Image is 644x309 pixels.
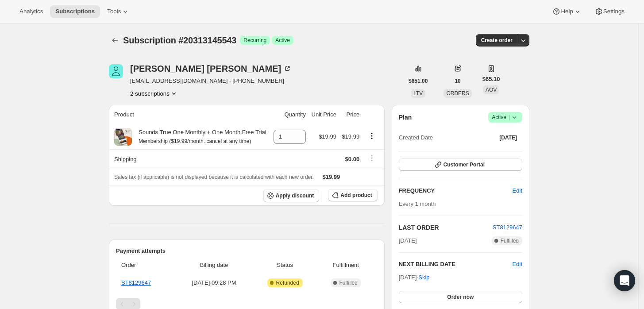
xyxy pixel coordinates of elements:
span: Fulfilled [339,279,358,286]
span: Help [561,8,573,15]
th: Price [339,105,362,124]
span: | [509,114,510,121]
span: ORDERS [446,90,469,97]
button: Settings [589,5,630,18]
button: 10 [449,75,466,87]
span: Status [255,261,314,270]
div: [PERSON_NAME] [PERSON_NAME] [130,64,292,73]
span: [DATE] [499,134,517,141]
th: Product [109,105,270,124]
span: Analytics [19,8,43,15]
h2: LAST ORDER [399,223,493,232]
span: Created Date [399,133,433,142]
span: Subscriptions [55,8,95,15]
span: $19.99 [323,174,340,180]
span: Subscription #20313145543 [123,35,236,45]
span: Apply discount [276,192,314,199]
span: 10 [455,77,460,85]
button: Order now [399,291,522,303]
h2: NEXT BILLING DATE [399,260,513,269]
th: Order [116,255,175,275]
span: Carol Logan [109,64,123,78]
button: Apply discount [263,189,320,202]
button: Tools [102,5,135,18]
th: Unit Price [309,105,339,124]
span: Fulfilled [501,237,519,244]
span: Edit [513,186,522,195]
span: $651.00 [409,77,428,85]
span: Tools [107,8,121,15]
span: Settings [603,8,625,15]
h2: Payment attempts [116,247,378,255]
span: $19.99 [319,133,336,140]
span: Order now [447,294,474,301]
span: Sales tax (if applicable) is not displayed because it is calculated with each new order. [114,174,314,180]
span: $0.00 [345,156,360,162]
span: Active [275,37,290,44]
button: Subscriptions [109,34,121,46]
h2: Plan [399,113,412,122]
span: AOV [486,87,497,93]
button: Skip [413,270,435,285]
button: $651.00 [403,75,433,87]
img: product img [114,128,132,146]
button: ST8129647 [493,223,522,232]
span: Every 1 month [399,201,436,207]
span: Customer Portal [443,161,485,168]
button: Customer Portal [399,158,522,171]
button: Product actions [365,131,379,141]
div: Sounds True One Monthly + One Month Free Trial [132,128,266,146]
button: Edit [513,260,522,269]
a: ST8129647 [493,224,522,231]
span: [DATE] [399,236,417,245]
button: [DATE] [494,131,522,144]
span: Refunded [276,279,299,286]
button: Subscriptions [50,5,100,18]
th: Shipping [109,149,270,169]
button: Analytics [14,5,48,18]
span: Active [492,113,519,122]
div: Open Intercom Messenger [614,270,635,291]
span: Recurring [243,37,266,44]
span: Create order [481,37,513,44]
small: Membership ($19.99/month. cancel at any time) [139,138,251,144]
span: Add product [340,192,372,199]
button: Product actions [130,89,178,98]
span: Skip [418,273,429,282]
span: Fulfillment [320,261,372,270]
span: LTV [413,90,423,97]
button: Help [547,5,587,18]
th: Quantity [270,105,309,124]
span: $19.99 [342,133,359,140]
button: Edit [507,184,528,198]
a: ST8129647 [121,279,151,286]
h2: FREQUENCY [399,186,513,195]
button: Create order [476,34,518,46]
span: [EMAIL_ADDRESS][DOMAIN_NAME] · [PHONE_NUMBER] [130,77,292,85]
button: Add product [328,189,377,201]
span: [DATE] · 09:28 PM [178,278,251,287]
span: Billing date [178,261,251,270]
span: $65.10 [482,75,500,84]
span: [DATE] · [399,274,430,281]
button: Shipping actions [365,153,379,163]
